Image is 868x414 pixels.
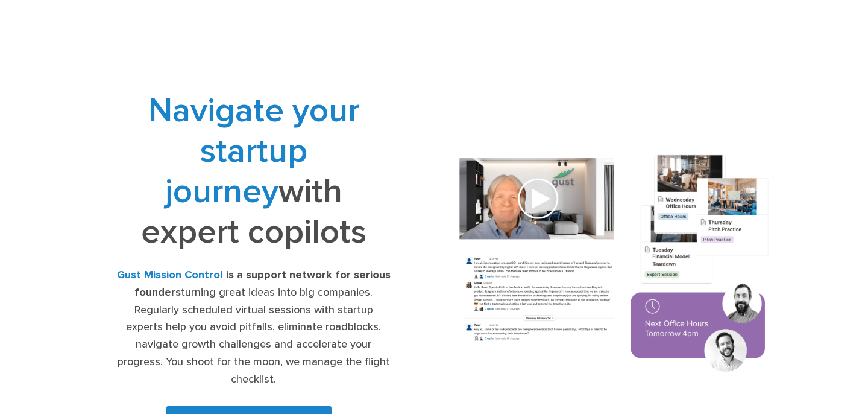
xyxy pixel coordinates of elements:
[134,269,391,299] strong: is a support network for serious founders
[443,142,785,387] img: Composition of calendar events, a video call presentation, and chat rooms
[117,91,391,252] h1: with expert copilots
[117,269,223,281] strong: Gust Mission Control
[148,91,359,212] span: Navigate your startup journey
[117,267,391,389] div: turning great ideas into big companies. Regularly scheduled virtual sessions with startup experts...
